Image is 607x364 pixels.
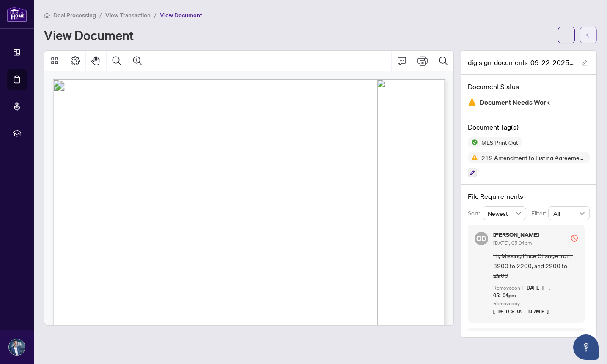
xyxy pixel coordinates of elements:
span: MLS Print Out [478,139,522,145]
h4: Document Tag(s) [468,122,590,132]
h4: File Requirements [468,191,590,201]
li: / [99,10,102,20]
span: Newest [488,207,522,220]
div: Removed on [493,284,578,300]
span: [DATE], 05:04pm [493,240,532,246]
span: edit [582,60,588,66]
img: Status Icon [468,137,478,147]
span: stop [571,235,578,242]
div: Removed by [493,300,578,316]
span: Deal Processing [53,11,96,19]
span: [DATE], 05:04pm [493,284,553,299]
span: home [44,12,50,18]
h1: View Document [44,28,134,42]
span: digisign-documents-09-22-2025 1.pdf [468,57,574,68]
li: / [154,10,157,20]
h4: Document Status [468,81,590,92]
button: Open asap [573,334,599,360]
h5: [PERSON_NAME] [493,232,539,238]
span: Hi, Missing Price Change from 3200 to 2200, and 2200 to 2900 [493,251,578,280]
span: ellipsis [563,32,569,38]
span: arrow-left [585,32,591,38]
span: OD [476,233,486,244]
span: 212 Amendment to Listing Agreement - Authority to Offer for Lease Price Change/Extension/Amendmen... [478,155,590,160]
img: logo [7,6,27,22]
span: View Document [160,11,202,19]
span: All [553,207,585,220]
span: Document Needs Work [480,97,550,108]
p: Filter: [531,209,548,218]
p: Sort: [468,209,483,218]
img: Document Status [468,98,476,106]
span: [PERSON_NAME] [493,308,554,315]
img: Profile Icon [9,339,25,355]
span: View Transaction [105,11,151,19]
img: Status Icon [468,152,478,163]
